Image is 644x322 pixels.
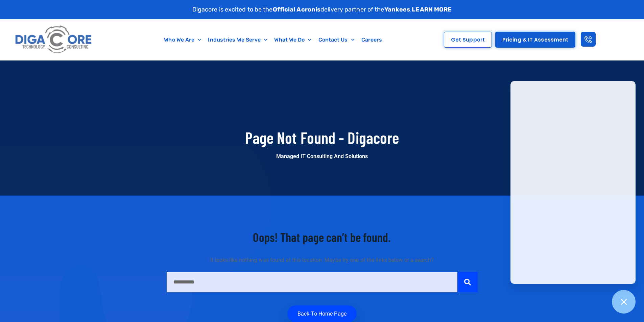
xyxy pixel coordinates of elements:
[315,32,358,48] a: Contact Us
[358,32,386,48] a: Careers
[273,6,321,13] strong: Official Acronis
[167,255,478,265] p: It looks like nothing was found at this location. Maybe try one of the links below or a search?
[384,6,410,13] strong: Yankees
[510,81,636,284] iframe: Chatgenie Messenger
[444,32,492,48] a: Get Support
[271,32,315,48] a: What We Do
[167,229,478,245] h3: Oops! That page can’t be found.
[192,5,452,14] p: Digacore is excited to be the delivery partner of the .
[451,37,485,42] span: Get Support
[287,305,357,322] a: Back to home Page
[135,129,510,147] h1: Page Not Found - Digacore
[135,152,510,162] p: Managed IT Consulting and Solutions
[161,32,205,48] a: Who We Are
[412,6,452,13] a: LEARN MORE
[127,32,420,48] nav: Menu
[205,32,271,48] a: Industries We Serve
[502,37,568,42] span: Pricing & IT Assessment
[13,23,94,57] img: Digacore logo 1
[495,32,575,48] a: Pricing & IT Assessment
